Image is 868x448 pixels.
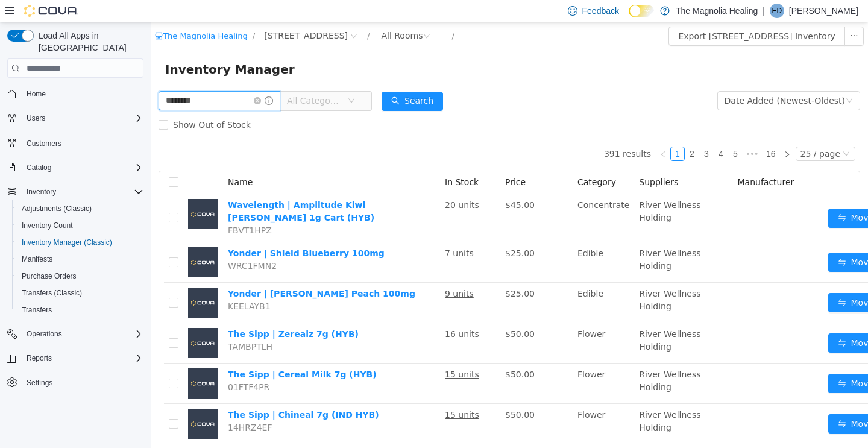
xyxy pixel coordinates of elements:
[422,382,483,422] td: Flower
[77,239,126,248] span: WRC1FMN2
[294,178,329,188] u: 20 units
[17,201,143,216] span: Adjustments (Classic)
[574,69,694,87] div: Date Added (Newest-Oldest)
[294,307,329,317] u: 16 units
[549,124,563,139] li: 3
[22,185,61,199] button: Inventory
[27,353,52,363] span: Reports
[22,375,143,390] span: Settings
[12,234,148,251] button: Inventory Manager (Classic)
[22,160,56,175] button: Catalog
[587,155,644,165] span: Manufacturer
[694,4,713,24] button: icon: ellipsis
[12,200,148,217] button: Adjustments (Classic)
[17,303,143,317] span: Transfers
[27,187,56,197] span: Inventory
[17,235,117,250] a: Inventory Manager (Classic)
[37,306,68,336] img: The Sipp | Zerealz 7g (HYB) placeholder
[12,217,148,234] button: Inventory Count
[17,218,78,233] a: Inventory Count
[22,271,77,281] span: Purchase Orders
[4,9,97,18] a: icon: shopThe Magnolia Healing
[678,186,733,206] button: icon: swapMove
[294,155,328,165] span: In Stock
[17,98,105,107] span: Show Out of Stock
[77,178,224,200] a: Wavelength | Amplitude Kiwi [PERSON_NAME] 1g Cart (HYB)
[24,5,78,17] img: Cova
[4,10,12,17] i: icon: shop
[22,136,66,151] a: Customers
[27,89,46,99] span: Home
[34,30,143,54] span: Load All Apps in [GEOGRAPHIC_DATA]
[535,125,548,138] a: 2
[22,327,143,341] span: Operations
[301,9,303,18] span: /
[354,155,375,165] span: Price
[354,388,384,397] span: $50.00
[505,124,520,139] li: Previous Page
[22,376,57,390] a: Settings
[2,85,148,103] button: Home
[488,388,550,410] span: River Wellness Holding
[2,350,148,367] button: Reports
[695,75,702,83] i: icon: down
[354,226,384,236] span: $25.00
[37,265,68,295] img: Yonder | Luna Peach 100mg placeholder
[22,305,52,315] span: Transfers
[216,9,219,18] span: /
[77,155,102,165] span: Name
[633,128,640,136] i: icon: right
[22,135,143,150] span: Customers
[113,7,197,20] span: 20 Marks Road
[37,177,68,207] img: Wavelength | Amplitude Kiwi Berry 1g Cart (HYB) placeholder
[422,341,483,382] td: Flower
[77,388,228,397] a: The Sipp | Chineal 7g (IND HYB)
[12,285,148,301] button: Transfers (Classic)
[2,183,148,200] button: Inventory
[114,74,122,83] i: icon: info-circle
[612,125,629,138] a: 16
[27,163,51,172] span: Catalog
[12,301,148,318] button: Transfers
[629,17,629,18] span: Dark Mode
[197,75,204,83] i: icon: down
[22,351,143,365] span: Reports
[17,252,143,267] span: Manifests
[17,269,143,283] span: Purchase Orders
[789,4,858,18] p: [PERSON_NAME]
[629,5,654,17] input: Dark Mode
[488,307,550,329] span: River Wellness Holding
[77,360,119,370] span: 01FTF4PR
[22,86,143,101] span: Home
[22,111,143,125] span: Users
[22,111,50,125] button: Users
[2,110,148,127] button: Users
[611,124,629,139] li: 16
[678,311,733,330] button: icon: swapMove
[2,326,148,342] button: Operations
[629,124,644,139] li: Next Page
[17,252,57,267] a: Manifests
[422,301,483,341] td: Flower
[354,347,384,357] span: $50.00
[2,134,148,151] button: Customers
[294,388,329,397] u: 15 units
[77,400,121,410] span: 14HRZ4EF
[22,185,143,199] span: Inventory
[354,267,384,276] span: $25.00
[578,125,591,138] a: 5
[77,226,234,236] a: Yonder | Shield Blueberry 100mg
[422,260,483,301] td: Edible
[27,113,45,123] span: Users
[22,288,82,298] span: Transfers (Classic)
[17,201,96,216] a: Adjustments (Classic)
[22,238,112,247] span: Inventory Manager (Classic)
[549,125,562,138] a: 3
[427,155,465,165] span: Category
[676,4,758,18] p: The Magnolia Healing
[22,351,57,365] button: Reports
[17,286,143,300] span: Transfers (Classic)
[77,203,121,213] span: FBVT1HPZ
[17,286,87,300] a: Transfers (Classic)
[17,269,81,283] a: Purchase Orders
